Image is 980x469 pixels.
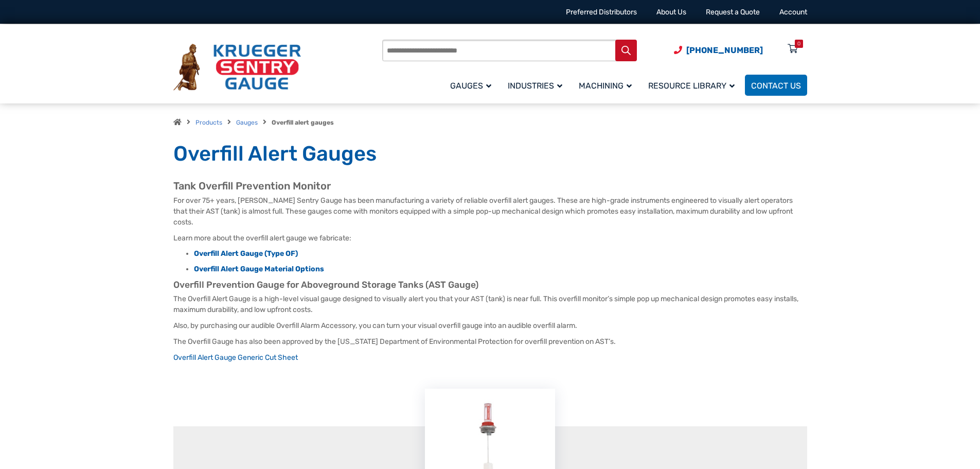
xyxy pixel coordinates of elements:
span: Contact Us [751,81,801,91]
p: For over 75+ years, [PERSON_NAME] Sentry Gauge has been manufacturing a variety of reliable overf... [173,195,807,228]
strong: Overfill alert gauges [272,119,334,126]
p: The Overfill Gauge has also been approved by the [US_STATE] Department of Environmental Protectio... [173,336,807,347]
p: The Overfill Alert Gauge is a high-level visual gauge designed to visually alert you that your AS... [173,293,807,315]
h1: Overfill Alert Gauges [173,141,807,167]
a: Overfill Alert Gauge Generic Cut Sheet [173,353,298,362]
span: Resource Library [648,81,735,91]
h2: Tank Overfill Prevention Monitor [173,180,807,193]
a: Machining [573,73,642,97]
img: Krueger Sentry Gauge [173,44,301,91]
a: Preferred Distributors [566,8,637,16]
a: Products [195,119,222,126]
a: Gauges [236,119,258,126]
a: Account [779,8,807,16]
a: Overfill Alert Gauge Material Options [194,265,324,273]
span: Gauges [450,81,491,91]
a: About Us [656,8,686,16]
a: Contact Us [745,75,807,96]
span: Industries [508,81,562,91]
p: Also, by purchasing our audible Overfill Alarm Accessory, you can turn your visual overfill gauge... [173,320,807,331]
span: [PHONE_NUMBER] [686,45,763,55]
a: Request a Quote [706,8,760,16]
h3: Overfill Prevention Gauge for Aboveground Storage Tanks (AST Gauge) [173,280,807,291]
a: Overfill Alert Gauge (Type OF) [194,249,298,258]
span: Machining [579,81,632,91]
p: Learn more about the overfill alert gauge we fabricate: [173,233,807,244]
a: Gauges [444,73,502,97]
a: Resource Library [642,73,745,97]
div: 0 [797,40,800,48]
a: Industries [502,73,573,97]
a: Phone Number (920) 434-8860 [674,44,763,57]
